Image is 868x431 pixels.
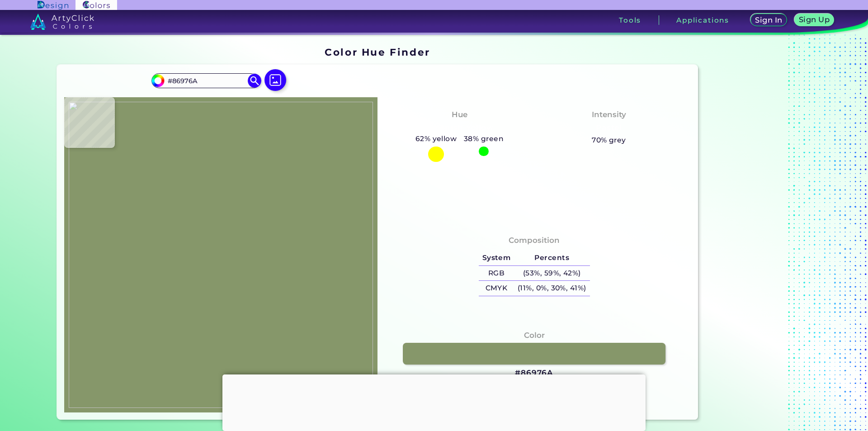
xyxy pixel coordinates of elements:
h4: Color [524,329,545,342]
a: Sign Up [793,14,835,27]
h1: Color Hue Finder [325,45,430,59]
h5: Sign In [755,16,783,24]
img: ArtyClick Design logo [38,1,68,9]
iframe: Advertisement [222,374,646,429]
h5: CMYK [479,281,514,296]
h5: 70% grey [592,134,626,146]
iframe: Advertisement [702,43,815,423]
h4: Composition [509,234,560,247]
h4: Hue [452,108,467,121]
h5: (53%, 59%, 42%) [514,266,590,281]
h5: Sign Up [798,16,830,24]
h5: System [479,251,514,265]
h5: Percents [514,251,590,265]
h3: #86976A [515,368,553,379]
img: 6f91bce0-9fd4-4d50-8493-26c348329a4d [69,102,373,408]
img: icon picture [264,69,286,91]
h3: Greenish Yellow [421,123,497,133]
h4: Intensity [592,108,626,121]
h5: (11%, 0%, 30%, 41%) [514,281,590,296]
h3: Pastel [592,123,626,133]
h5: RGB [479,266,514,281]
input: type color.. [164,75,248,87]
h3: Applications [676,17,729,24]
h5: 62% yellow [412,133,460,145]
img: icon search [248,74,261,87]
h3: Tools [619,17,641,24]
img: logo_artyclick_colors_white.svg [30,14,94,30]
h5: 38% green [460,133,507,145]
a: Sign In [750,14,788,27]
